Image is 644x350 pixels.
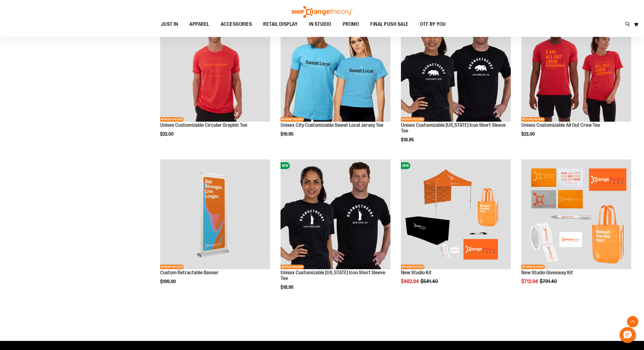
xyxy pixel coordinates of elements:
[414,18,451,31] a: OTF BY YOU
[401,137,415,142] span: $18.95
[521,122,600,128] a: Unisex Customizable All Out Crew Tee
[281,159,390,269] img: OTF City Unisex New York Icon SS Tee Black
[157,9,273,151] div: product
[521,12,631,122] img: Unisex Customizable All Out Crew Tee
[281,270,385,281] a: Unisex Customizable [US_STATE] Icon Short Sleeve Tee
[401,279,420,284] span: $462.94
[521,279,539,284] span: $712.94
[155,18,184,31] a: JUST IN
[401,12,511,122] img: OTF City Unisex California Icon SS Tee Black
[258,18,303,31] a: RETAIL DISPLAY
[343,18,359,31] span: PROMO
[263,18,298,31] span: RETAIL DISPLAY
[303,18,337,31] a: IN STUDIO
[160,122,247,128] a: Unisex Customizable Circular Graphic Tee
[420,18,446,31] span: OTF BY YOU
[189,18,209,31] span: APPAREL
[401,162,410,169] span: NEW
[160,270,219,275] a: Custom Retractable Banner
[278,157,393,304] div: product
[281,159,390,270] a: OTF City Unisex New York Icon SS Tee BlackNEWNETWORK EXCLUSIVE
[281,265,304,269] span: NETWORK EXCLUSIVE
[215,18,258,31] a: ACCESSORIES
[521,132,536,137] span: $22.00
[398,9,514,157] div: product
[160,279,177,284] span: $199.00
[620,327,635,343] button: Hello, have a question? Let’s chat.
[370,18,409,31] span: FINAL PUSH SALE
[365,18,414,31] a: FINAL PUSH SALE
[281,12,390,123] a: Unisex City Customizable Fine Jersey TeeNEWNETWORK EXCLUSIVE
[521,270,573,275] a: New Studio Giveaway Kit
[160,159,270,270] a: OTF Custom Retractable Banner OrangeNETWORK EXCLUSIVE
[401,265,425,269] span: NETWORK EXCLUSIVE
[160,159,270,269] img: OTF Custom Retractable Banner Orange
[401,117,425,122] span: NETWORK EXCLUSIVE
[160,117,184,122] span: NETWORK EXCLUSIVE
[281,122,383,128] a: Unisex City Customizable Sweat Local Jersey Tee
[291,6,353,18] img: Shop Orangetheory
[281,132,294,137] span: $19.95
[540,279,558,284] span: $791.40
[160,12,270,122] img: City Customizable Circular Graphic Tee primary image
[281,285,294,290] span: $18.95
[281,12,390,122] img: Unisex City Customizable Fine Jersey Tee
[160,132,174,137] span: $22.00
[401,270,432,275] a: New Studio Kit
[521,12,631,123] a: Unisex Customizable All Out Crew TeeNETWORK EXCLUSIVE
[518,9,634,151] div: product
[401,159,511,270] a: New Studio KitNEWNETWORK EXCLUSIVE
[627,316,638,327] button: Back To Top
[521,265,545,269] span: NETWORK EXCLUSIVE
[160,265,184,269] span: NETWORK EXCLUSIVE
[309,18,331,31] span: IN STUDIO
[221,18,252,31] span: ACCESSORIES
[281,117,304,122] span: NETWORK EXCLUSIVE
[421,279,439,284] span: $541.40
[401,159,511,269] img: New Studio Kit
[521,159,631,270] a: New Studio Giveaway KitNETWORK EXCLUSIVE
[278,9,393,151] div: product
[160,12,270,123] a: City Customizable Circular Graphic Tee primary imageNETWORK EXCLUSIVE
[521,159,631,269] img: New Studio Giveaway Kit
[337,18,365,31] a: PROMO
[184,18,215,31] a: APPAREL
[398,157,514,299] div: product
[518,157,634,299] div: product
[157,157,273,299] div: product
[401,122,506,134] a: Unisex Customizable [US_STATE] Icon Short Sleeve Tee
[161,18,178,31] span: JUST IN
[281,162,290,169] span: NEW
[401,12,511,123] a: OTF City Unisex California Icon SS Tee BlackNEWNETWORK EXCLUSIVE
[521,117,545,122] span: NETWORK EXCLUSIVE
